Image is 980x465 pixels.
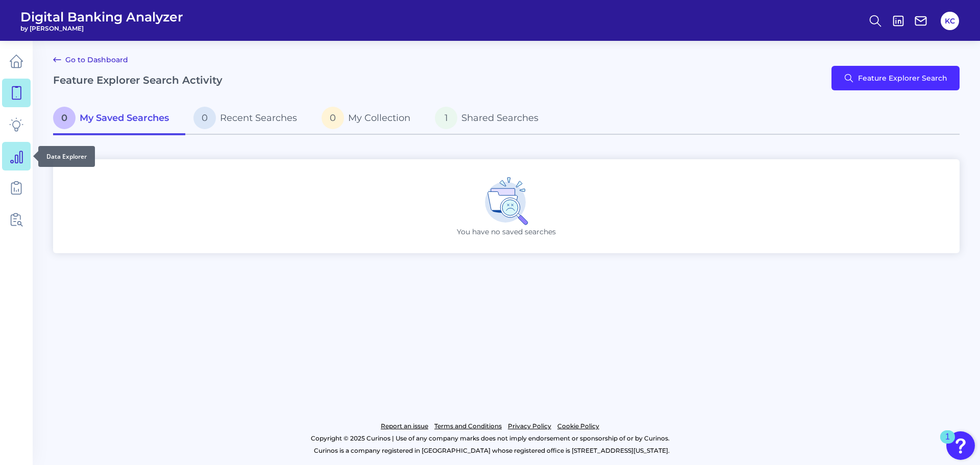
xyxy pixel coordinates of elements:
[20,9,183,25] span: Digital Banking Analyzer
[557,420,599,432] a: Cookie Policy
[322,107,344,129] span: 0
[38,146,95,167] div: Data Explorer
[831,66,960,90] button: Feature Explorer Search
[427,103,555,135] a: 1Shared Searches
[185,103,313,135] a: 0Recent Searches
[348,112,410,124] span: My Collection
[220,112,297,124] span: Recent Searches
[435,107,457,129] span: 1
[508,420,551,432] a: Privacy Policy
[53,54,128,66] a: Go to Dashboard
[80,112,169,124] span: My Saved Searches
[434,420,502,432] a: Terms and Conditions
[53,74,223,86] h2: Feature Explorer Search Activity
[941,12,959,30] button: KC
[858,74,947,82] span: Feature Explorer Search
[20,25,183,32] span: by [PERSON_NAME]
[381,420,428,432] a: Report an issue
[313,103,427,135] a: 0My Collection
[945,437,950,450] div: 1
[53,103,185,135] a: 0My Saved Searches
[53,445,930,457] p: Curinos is a company registered in [GEOGRAPHIC_DATA] whose registered office is [STREET_ADDRESS][...
[53,159,960,253] div: You have no saved searches
[50,432,930,445] p: Copyright © 2025 Curinos | Use of any company marks does not imply endorsement or sponsorship of ...
[53,107,76,129] span: 0
[193,107,216,129] span: 0
[946,431,975,460] button: Open Resource Center, 1 new notification
[461,112,538,124] span: Shared Searches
